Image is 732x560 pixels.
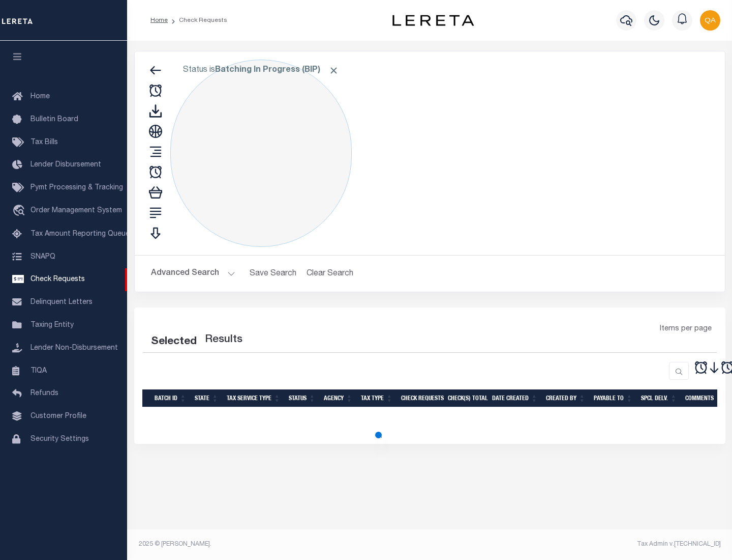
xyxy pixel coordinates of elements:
[30,345,118,352] span: Lender Non-Disbursement
[30,93,50,100] span: Home
[30,390,58,397] span: Refunds
[285,389,320,407] th: Status
[660,324,712,335] span: Items per page
[223,389,285,407] th: Tax Service Type
[437,540,721,549] div: Tax Admin v.[TECHNICAL_ID]
[320,389,357,407] th: Agency
[357,389,397,407] th: Tax Type
[444,389,488,407] th: Check(s) Total
[30,253,55,260] span: SNAPQ
[590,389,637,407] th: Payable To
[392,15,474,26] img: logo-dark.svg
[30,231,130,238] span: Tax Amount Reporting Queue
[150,17,168,23] a: Home
[168,16,227,25] li: Check Requests
[30,413,86,420] span: Customer Profile
[30,184,123,191] span: Pymt Processing & Tracking
[30,436,89,443] span: Security Settings
[637,389,681,407] th: Spcl Delv.
[191,389,223,407] th: State
[243,264,302,284] button: Save Search
[30,276,85,283] span: Check Requests
[328,65,339,76] span: Click to Remove
[151,264,235,284] button: Advanced Search
[700,10,720,31] img: svg+xml;base64,PHN2ZyB4bWxucz0iaHR0cDovL3d3dy53My5vcmcvMjAwMC9zdmciIHBvaW50ZXItZXZlbnRzPSJub25lIi...
[30,207,122,214] span: Order Management System
[215,66,339,74] b: Batching In Progress (BIP)
[150,389,191,407] th: Batch Id
[542,389,590,407] th: Created By
[30,367,47,374] span: TIQA
[170,60,352,247] div: Click to Edit
[151,334,197,350] div: Selected
[302,264,358,284] button: Clear Search
[205,332,242,348] label: Results
[131,540,430,549] div: 2025 © [PERSON_NAME].
[12,205,28,218] i: travel_explore
[488,389,542,407] th: Date Created
[30,139,58,146] span: Tax Bills
[30,116,78,123] span: Bulletin Board
[30,299,93,306] span: Delinquent Letters
[30,161,101,169] span: Lender Disbursement
[397,389,444,407] th: Check Requests
[30,322,74,329] span: Taxing Entity
[681,389,727,407] th: Comments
